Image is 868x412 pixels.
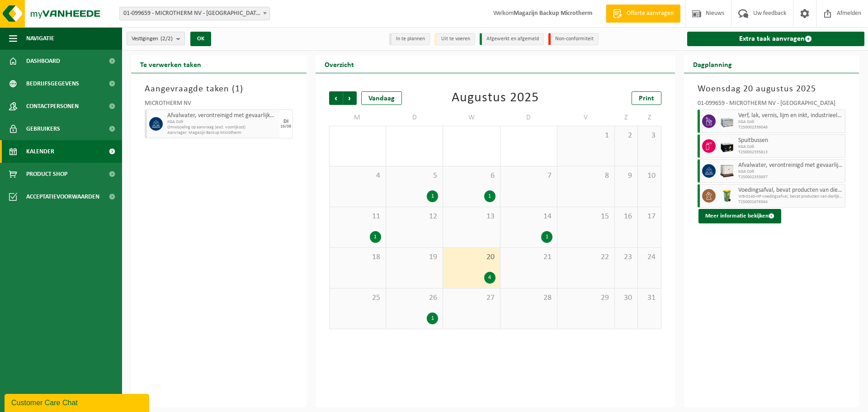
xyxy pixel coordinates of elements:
[606,5,680,23] a: Offerte aanvragen
[443,109,500,126] td: W
[145,100,293,109] div: MICROTHERM NV
[391,252,438,262] span: 19
[738,137,843,144] span: Spuitbussen
[131,55,210,73] h2: Te verwerken taken
[738,169,843,175] span: KGA Colli
[557,109,614,126] td: V
[167,125,277,130] span: Omwisseling op aanvraag (excl. voorrijkost)
[562,171,609,181] span: 8
[334,171,381,181] span: 4
[619,293,633,303] span: 30
[190,32,211,46] button: OK
[505,252,552,262] span: 21
[448,171,495,181] span: 6
[386,109,443,126] td: D
[738,125,843,130] span: T250002336048
[26,163,67,185] span: Product Shop
[361,91,402,105] div: Vandaag
[541,231,552,243] div: 1
[619,131,633,141] span: 2
[562,252,609,262] span: 22
[638,109,661,126] td: Z
[738,144,843,150] span: KGA Colli
[391,212,438,222] span: 12
[738,194,843,199] span: WB-0140-HP voedingsafval, bevat producten van dierlijke oors
[391,293,438,303] span: 26
[738,199,843,205] span: T250001676564
[505,171,552,181] span: 7
[167,119,277,125] span: KGA Colli
[562,212,609,222] span: 15
[167,112,277,119] span: Afvalwater, verontreinigd met gevaarlijke producten
[738,175,843,180] span: T250002333857
[738,150,843,155] span: T250002335813
[642,131,656,141] span: 3
[120,7,269,20] span: 01-099659 - MICROTHERM NV - SINT-NIKLAAS
[720,139,734,153] img: PB-LB-0680-HPE-BK-11
[698,209,781,223] button: Meer informatie bekijken
[389,33,430,45] li: In te plannen
[316,55,363,73] h2: Overzicht
[127,32,185,45] button: Vestigingen(2/2)
[720,164,734,178] img: PB-IC-1000-HPE-00-02
[283,119,288,124] div: DI
[615,109,638,126] td: Z
[642,171,656,181] span: 10
[26,118,60,140] span: Gebruikers
[329,109,386,126] td: M
[26,27,54,50] span: Navigatie
[132,32,173,46] span: Vestigingen
[334,212,381,222] span: 11
[145,82,293,96] h3: Aangevraagde taken ( )
[334,252,381,262] span: 18
[505,212,552,222] span: 14
[484,190,495,202] div: 1
[119,7,270,20] span: 01-099659 - MICROTHERM NV - SINT-NIKLAAS
[448,293,495,303] span: 27
[619,212,633,222] span: 16
[562,293,609,303] span: 29
[698,82,846,96] h3: Woensdag 20 augustus 2025
[619,171,633,181] span: 9
[343,91,357,105] span: Volgende
[720,114,734,128] img: PB-LB-0680-HPE-GY-11
[26,95,79,118] span: Contactpersonen
[448,252,495,262] span: 20
[642,293,656,303] span: 31
[26,140,54,163] span: Kalender
[26,185,99,208] span: Acceptatievoorwaarden
[26,72,79,95] span: Bedrijfsgegevens
[738,187,843,194] span: Voedingsafval, bevat producten van dierlijke oorsprong, onverpakt, categorie 3
[427,190,438,202] div: 1
[370,231,381,243] div: 1
[480,33,544,45] li: Afgewerkt en afgemeld
[738,119,843,125] span: KGA Colli
[434,33,475,45] li: Uit te voeren
[562,131,609,141] span: 1
[500,109,557,126] td: D
[26,50,60,72] span: Dashboard
[5,392,151,412] iframe: chat widget
[619,252,633,262] span: 23
[687,32,865,46] a: Extra taak aanvragen
[334,293,381,303] span: 25
[160,36,173,42] count: (2/2)
[427,313,438,324] div: 1
[235,85,240,94] span: 1
[720,189,734,203] img: WB-0140-HPE-GN-50
[738,112,843,119] span: Verf, lak, vernis, lijm en inkt, industrieel in kleinverpakking
[698,100,846,109] div: 01-099659 - MICROTHERM NV - [GEOGRAPHIC_DATA]
[448,212,495,222] span: 13
[684,55,741,73] h2: Dagplanning
[280,124,291,129] div: 16/09
[452,91,539,105] div: Augustus 2025
[514,10,592,17] strong: Magazijn Backup Microtherm
[167,130,277,136] span: Aanvrager: Magazijn Backup Microtherm
[484,272,495,284] div: 4
[639,95,654,102] span: Print
[642,252,656,262] span: 24
[548,33,599,45] li: Non-conformiteit
[391,171,438,181] span: 5
[642,212,656,222] span: 17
